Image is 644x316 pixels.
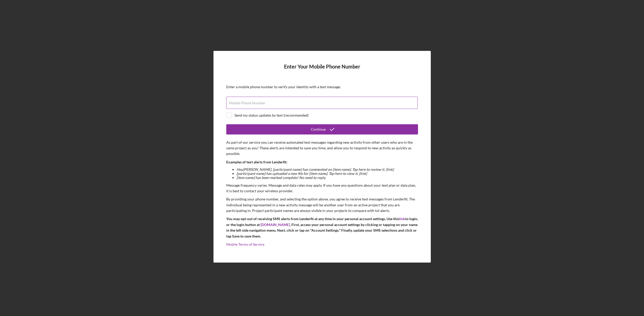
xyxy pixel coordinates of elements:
[236,167,418,172] li: Hey [PERSON_NAME] , [participant name] has commented on [item name]. Tap here to review it. [link]
[226,196,418,213] p: By providing your phone number, and selecting the option above, you agree to receive text message...
[226,183,418,194] p: Message frequency varies. Message and data rates may apply. If you have any questions about your ...
[236,172,418,176] li: [participant name] has uploaded a new file for [item name]. Tap here to view it. [link]
[226,140,418,157] p: As part of our service you can receive automated text messages regarding new activity from other ...
[226,85,418,89] div: Enter a mobile phone number to verify your identity with a text message.
[261,222,290,227] a: [DOMAIN_NAME]
[226,124,418,134] button: Continue
[311,124,326,134] div: Continue
[236,176,418,180] li: [item name] has been marked complete! No need to reply.
[229,101,265,105] label: Mobile Phone Number
[226,242,264,246] a: Mobile Terms of Service
[234,113,309,117] div: Send my status updates by text (recommended)
[226,64,418,77] h4: Enter Your Mobile Phone Number
[399,217,405,221] a: link
[226,159,418,165] p: Examples of text alerts from Lenderfit:
[226,216,418,239] p: You may opt-out of receiving SMS alerts from Lenderfit at any time in your personal account setti...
